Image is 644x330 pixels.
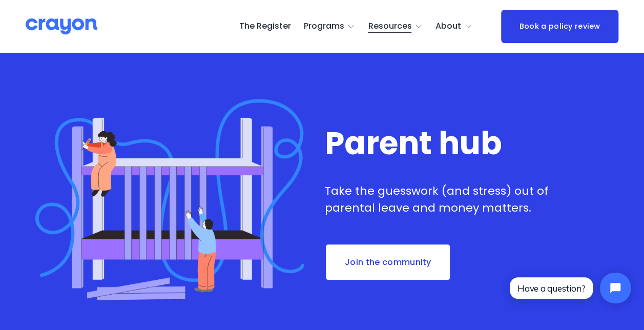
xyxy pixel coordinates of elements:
[325,243,451,281] a: Join the community
[435,18,472,35] a: folder dropdown
[26,17,97,35] img: Crayon
[501,264,639,312] iframe: Tidio Chat
[501,10,618,44] a: Book a policy review
[304,18,356,35] a: folder dropdown
[368,18,423,35] a: folder dropdown
[304,19,344,34] span: Programs
[239,18,291,35] a: The Register
[325,182,568,216] p: Take the guesswork (and stress) out of parental leave and money matters.
[435,19,461,34] span: About
[368,19,411,34] span: Resources
[325,127,568,160] h1: Parent hub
